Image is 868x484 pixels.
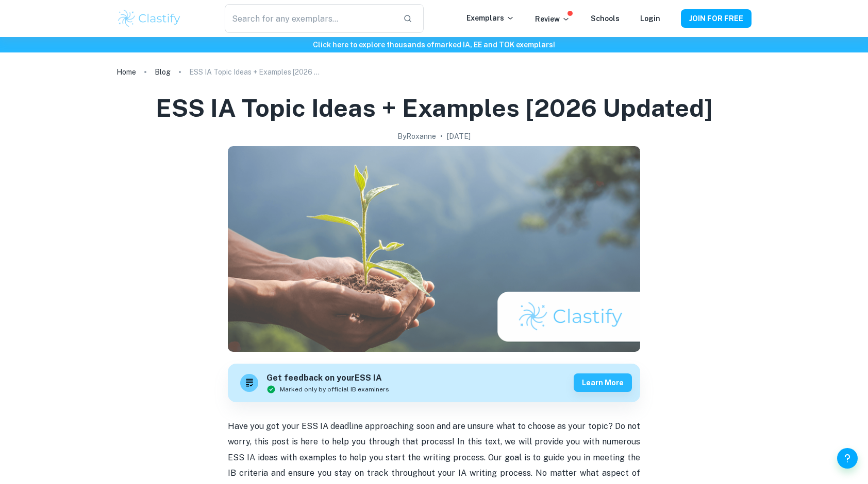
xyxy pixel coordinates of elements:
button: JOIN FOR FREE [681,9,752,28]
a: Blog [155,65,171,79]
button: Help and Feedback [837,448,858,469]
span: Marked only by official IB examiners [280,385,389,394]
a: Get feedback on yourESS IAMarked only by official IB examinersLearn more [228,364,640,402]
p: Review [535,13,570,25]
h6: Click here to explore thousands of marked IA, EE and TOK exemplars ! [2,39,866,50]
h1: ESS IA Topic Ideas + Examples [2026 updated] [156,92,713,124]
p: • [440,131,443,142]
h2: [DATE] [447,131,471,142]
h6: Get feedback on your ESS IA [266,372,389,385]
img: ESS IA Topic Ideas + Examples [2026 updated] cover image [228,146,640,352]
img: Clastify logo [116,8,182,29]
p: Exemplars [466,12,514,24]
h2: By Roxanne [397,131,436,142]
a: Schools [591,14,620,23]
a: Login [640,14,660,23]
input: Search for any exemplars... [225,4,395,33]
button: Learn more [574,373,632,392]
p: ESS IA Topic Ideas + Examples [2026 updated] [189,66,323,78]
a: Home [116,65,136,79]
